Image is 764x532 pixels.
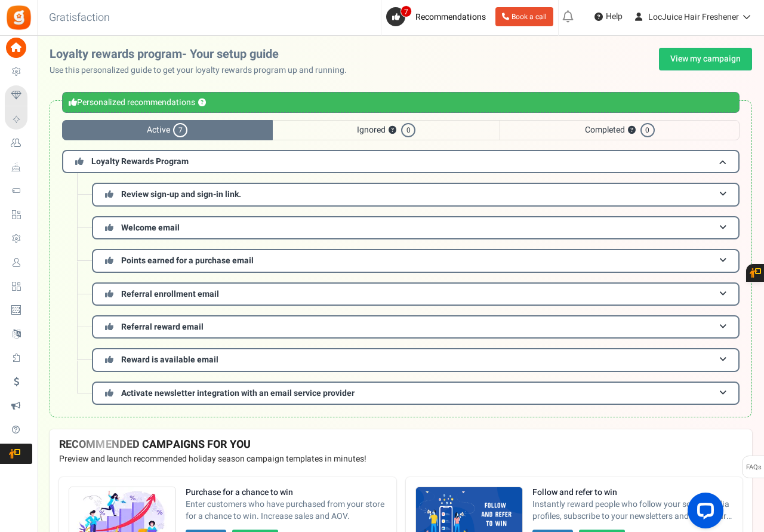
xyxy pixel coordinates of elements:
a: View my campaign [659,48,752,70]
span: Review sign-up and sign-in link. [121,188,241,201]
span: Welcome email [121,222,180,234]
span: 7 [401,5,412,17]
span: Points earned for a purchase email [121,254,254,267]
h4: RECOMMENDED CAMPAIGNS FOR YOU [59,439,743,451]
p: Preview and launch recommended holiday season campaign templates in minutes! [59,453,743,465]
a: Help [590,7,627,26]
span: Recommendations [415,11,486,23]
span: Enter customers who have purchased from your store for a chance to win. Increase sales and AOV. [186,499,387,522]
span: Instantly reward people who follow your social media profiles, subscribe to your newsletters and ... [532,499,734,522]
strong: Follow and refer to win [532,487,734,499]
img: Gratisfaction [5,4,32,31]
span: Reward is available email [121,353,218,366]
span: 0 [401,123,415,137]
span: FAQs [745,456,762,479]
span: Referral reward email [121,321,204,333]
span: Ignored [273,120,500,140]
span: Help [603,11,623,23]
span: Loyalty Rewards Program [91,155,189,168]
h2: Loyalty rewards program- Your setup guide [50,48,356,61]
span: 7 [173,123,187,137]
span: Active [62,120,273,140]
span: LocJuice Hair Freshener [648,11,739,23]
h3: Gratisfaction [36,6,123,30]
button: ? [198,99,206,107]
span: Activate newsletter integration with an email service provider [121,387,355,399]
a: Book a call [495,7,553,26]
button: ? [389,127,396,134]
span: Completed [500,120,740,140]
button: ? [628,127,636,134]
span: 0 [640,123,655,137]
div: Personalized recommendations [62,92,740,113]
p: Use this personalized guide to get your loyalty rewards program up and running. [50,64,356,76]
span: Referral enrollment email [121,288,219,300]
a: 7 Recommendations [386,7,491,26]
strong: Purchase for a chance to win [186,487,387,499]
